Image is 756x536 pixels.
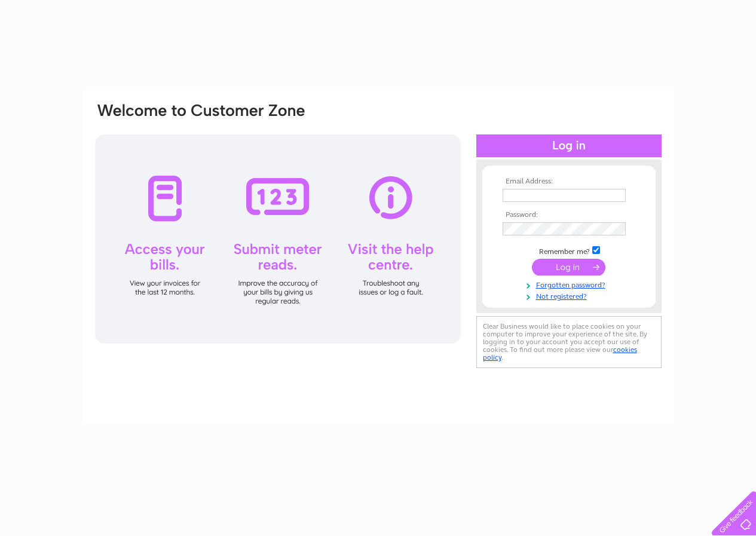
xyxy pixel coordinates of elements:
[503,290,638,301] a: Not registered?
[500,211,638,219] th: Password:
[503,278,638,290] a: Forgotten password?
[500,244,638,256] td: Remember me?
[476,316,662,368] div: Clear Business would like to place cookies on your computer to improve your experience of the sit...
[483,345,637,362] a: cookies policy
[532,259,605,275] input: Submit
[500,177,638,186] th: Email Address:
